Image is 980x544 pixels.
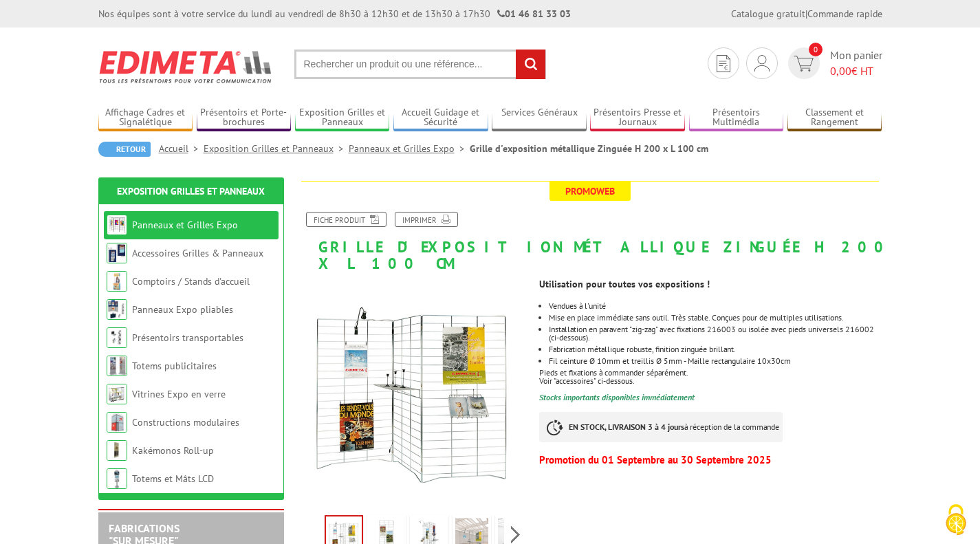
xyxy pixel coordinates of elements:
a: devis rapide 0 Mon panier 0,00€ HT [785,47,882,79]
img: Edimeta [98,41,274,92]
img: panneaux_et_grilles_216008.jpg [298,279,530,510]
a: Affichage Cadres et Signalétique [98,107,193,129]
img: devis rapide [794,56,814,72]
a: Accueil [159,142,204,155]
a: Constructions modulaires [132,416,239,428]
a: Présentoirs Multimédia [689,107,784,129]
a: Imprimer [395,212,458,227]
p: Utilisation pour toutes vos expositions ! [539,280,882,288]
a: Commande rapide [807,8,882,20]
span: Mon panier [830,47,882,79]
a: Vitrines Expo en verre [132,388,226,400]
a: Exposition Grilles et Panneaux [117,185,265,197]
a: Services Généraux [492,107,587,129]
img: Cookies (fenêtre modale) [939,503,973,537]
a: Comptoirs / Stands d'accueil [132,275,250,287]
p: Fabrication métallique robuste, finition zinguée brillant. [549,345,882,353]
div: | [731,7,882,21]
input: rechercher [516,50,545,79]
a: Catalogue gratuit [731,8,805,20]
p: à réception de la commande [539,412,783,442]
p: Mise en place immédiate sans outil. Très stable. Conçues pour de multiples utilisations. [549,314,882,322]
a: Retour [98,142,151,157]
img: Panneaux et Grilles Expo [107,215,127,235]
a: Panneaux Expo pliables [132,303,233,316]
span: 0,00 [830,64,851,78]
img: Présentoirs transportables [107,327,127,348]
a: Présentoirs transportables [132,331,243,344]
a: Classement et Rangement [787,107,882,129]
a: Exposition Grilles et Panneaux [204,142,349,155]
button: Cookies (fenêtre modale) [932,497,980,544]
a: Panneaux et Grilles Expo [349,142,470,155]
div: Nos équipes sont à votre service du lundi au vendredi de 8h30 à 12h30 et de 13h30 à 17h30 [98,7,571,21]
a: Accueil Guidage et Sécurité [393,107,488,129]
a: Kakémonos Roll-up [132,444,214,457]
a: Totems publicitaires [132,360,217,372]
img: Accessoires Grilles & Panneaux [107,243,127,263]
li: Fil ceinture Ø 10mm et treillis Ø 5mm - Maille rectangulaire 10x30cm [549,357,882,365]
img: Comptoirs / Stands d'accueil [107,271,127,292]
strong: EN STOCK, LIVRAISON 3 à 4 jours [569,422,684,432]
a: Panneaux et Grilles Expo [132,219,238,231]
a: Exposition Grilles et Panneaux [295,107,390,129]
span: 0 [809,43,823,56]
img: Totems et Mâts LCD [107,468,127,489]
input: Rechercher un produit ou une référence... [294,50,546,79]
a: Totems et Mâts LCD [132,472,214,485]
span: Promoweb [549,182,631,201]
font: Stocks importants disponibles immédiatement [539,392,695,402]
span: € HT [830,63,882,79]
img: devis rapide [754,55,770,72]
img: Panneaux Expo pliables [107,299,127,320]
p: Installation en paravent "zig-zag" avec fixations 216003 ou isolée avec pieds universels 216002 (... [549,325,882,342]
img: devis rapide [717,55,730,72]
a: Fiche produit [306,212,386,227]
img: Constructions modulaires [107,412,127,433]
li: Grille d'exposition métallique Zinguée H 200 x L 100 cm [470,142,708,155]
p: Promotion du 01 Septembre au 30 Septembre 2025 [539,456,882,464]
a: Présentoirs et Porte-brochures [197,107,292,129]
a: Accessoires Grilles & Panneaux [132,247,263,259]
p: Pieds et fixations à commander séparément. Voir "accessoires" ci-dessous. [539,369,882,385]
a: Présentoirs Presse et Journaux [590,107,685,129]
img: Totems publicitaires [107,356,127,376]
img: Vitrines Expo en verre [107,384,127,404]
strong: 01 46 81 33 03 [497,8,571,20]
li: Vendues à l'unité [549,302,882,310]
img: Kakémonos Roll-up [107,440,127,461]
